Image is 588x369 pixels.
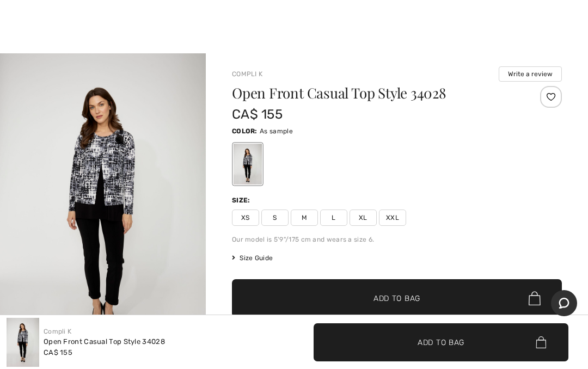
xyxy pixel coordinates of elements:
span: XXL [379,210,406,226]
span: XS [232,210,259,226]
span: CA$ 155 [232,107,283,122]
button: Add to Bag [232,279,562,317]
span: Add to Bag [418,336,464,348]
span: Size Guide [232,253,273,263]
h1: Open Front Casual Top Style 34028 [232,86,507,100]
div: As sample [234,144,262,184]
span: CA$ 155 [44,348,72,356]
div: Open Front Casual Top Style 34028 [44,336,165,347]
iframe: Opens a widget where you can chat to one of our agents [551,290,577,317]
span: L [320,210,347,226]
a: Compli K [44,328,71,335]
img: Bag.svg [529,291,541,305]
img: Open Front Casual Top Style 34028 [7,318,39,367]
button: Write a review [499,66,562,82]
span: XL [350,210,377,226]
div: Our model is 5'9"/175 cm and wears a size 6. [232,235,562,244]
span: Color: [232,127,258,135]
span: Add to Bag [373,293,420,304]
img: Bag.svg [536,336,546,348]
span: As sample [260,127,293,135]
span: M [291,210,318,226]
a: Compli K [232,70,262,78]
div: Size: [232,195,253,205]
span: S [261,210,289,226]
button: Add to Bag [314,323,568,361]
